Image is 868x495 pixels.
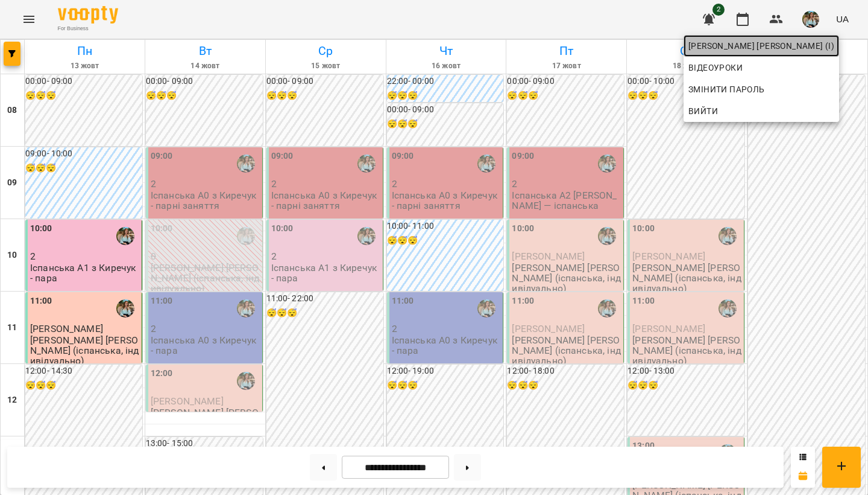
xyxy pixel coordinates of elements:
span: Відеоуроки [688,60,743,75]
span: [PERSON_NAME] [PERSON_NAME] (і) [688,39,834,53]
a: Відеоуроки [684,57,747,78]
a: Змінити пароль [684,78,839,100]
span: Вийти [688,104,718,118]
button: Вийти [684,100,839,122]
a: [PERSON_NAME] [PERSON_NAME] (і) [684,35,839,57]
span: Змінити пароль [688,82,834,97]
